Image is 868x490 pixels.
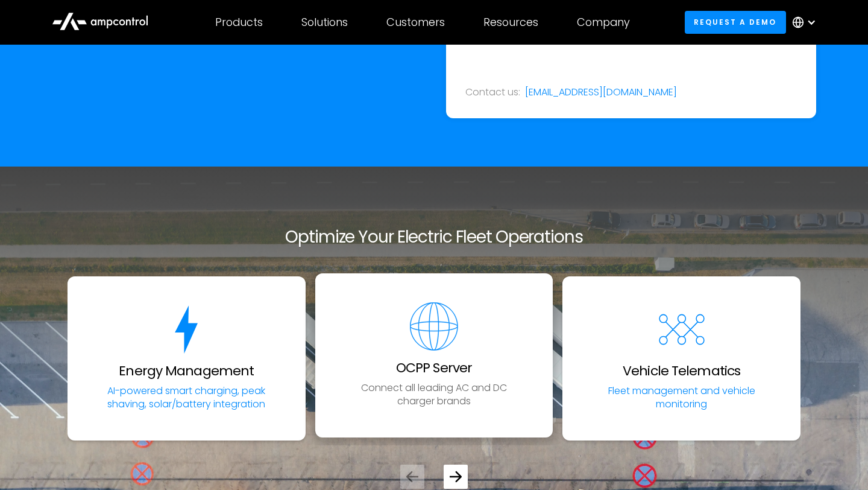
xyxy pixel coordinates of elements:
a: [EMAIL_ADDRESS][DOMAIN_NAME] [525,86,677,99]
h3: OCPP Server [396,360,472,376]
div: Company [577,16,630,29]
p: AI-powered smart charging, peak shaving, solar/battery integration [94,384,279,412]
div: Customers [386,16,445,29]
a: Vehicle TelematicsFleet management and vehicle monitoring [562,276,800,441]
h3: Energy Management [119,363,254,379]
div: Contact us: [465,86,520,99]
div: Solutions [301,16,348,29]
div: Previous slide [400,465,424,489]
div: Products [215,16,263,29]
img: energy for ev charging [162,305,210,354]
img: software for EV fleets [410,302,458,351]
div: Resources [483,16,538,29]
div: Next slide [444,465,468,489]
h3: Vehicle Telematics [623,363,740,379]
a: Request a demo [685,11,786,33]
a: energy for ev chargingEnergy ManagementAI-powered smart charging, peak shaving, solar/battery int... [68,276,306,441]
p: Fleet management and vehicle monitoring [589,384,774,412]
div: 2 / 5 [315,276,553,441]
p: Connect all leading AC and DC charger brands [342,381,527,409]
a: software for EV fleetsOCPP ServerConnect all leading AC and DC charger brands [315,273,553,437]
h2: Optimize Your Electric Fleet Operations [68,227,800,247]
div: 3 / 5 [562,276,800,441]
div: 1 / 5 [68,276,306,441]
